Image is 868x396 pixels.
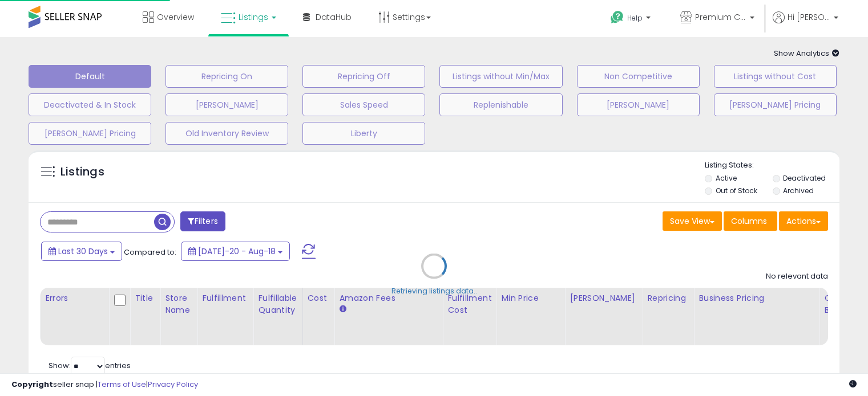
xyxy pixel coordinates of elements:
[627,13,643,23] span: Help
[601,2,662,37] a: Help
[11,379,53,390] strong: Copyright
[302,93,425,116] button: Sales Speed
[714,93,837,116] button: [PERSON_NAME] Pricing
[302,65,425,88] button: Repricing Off
[165,65,288,88] button: Repricing On
[577,65,700,88] button: Non Competitive
[316,11,352,23] span: DataHub
[695,11,746,23] span: Premium Convenience
[439,93,562,116] button: Replenishable
[29,65,151,88] button: Default
[302,122,425,145] button: Liberty
[439,65,562,88] button: Listings without Min/Max
[577,93,700,116] button: [PERSON_NAME]
[610,10,624,25] i: Get Help
[714,65,837,88] button: Listings without Cost
[391,286,477,296] div: Retrieving listings data..
[774,48,839,59] span: Show Analytics
[788,11,830,23] span: Hi [PERSON_NAME]
[157,11,194,23] span: Overview
[11,379,198,390] div: seller snap | |
[165,93,288,116] button: [PERSON_NAME]
[29,122,151,145] button: [PERSON_NAME] Pricing
[773,11,838,37] a: Hi [PERSON_NAME]
[29,93,151,116] button: Deactivated & In Stock
[239,11,268,23] span: Listings
[165,122,288,145] button: Old Inventory Review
